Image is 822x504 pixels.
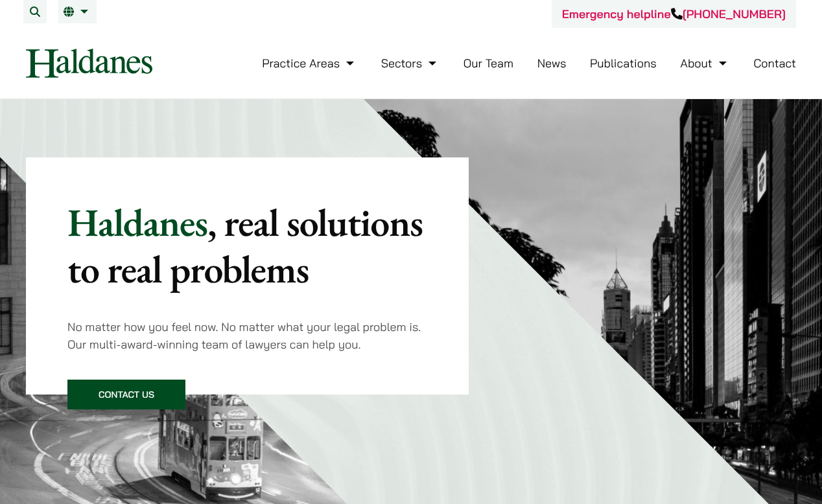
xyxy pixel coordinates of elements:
[26,49,152,78] img: Logo of Haldanes
[464,56,513,71] a: Our Team
[590,56,657,71] a: Publications
[753,56,796,71] a: Contact
[680,56,729,71] a: About
[67,318,427,353] p: No matter how you feel now. No matter what your legal problem is. Our multi-award-winning team of...
[381,56,440,71] a: Sectors
[67,199,427,292] p: Haldanes
[537,56,567,71] a: News
[67,197,423,294] mark: , real solutions to real problems
[64,6,91,17] a: EN
[562,6,786,21] a: Emergency helpline[PHONE_NUMBER]
[262,56,357,71] a: Practice Areas
[67,380,185,409] a: Contact Us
